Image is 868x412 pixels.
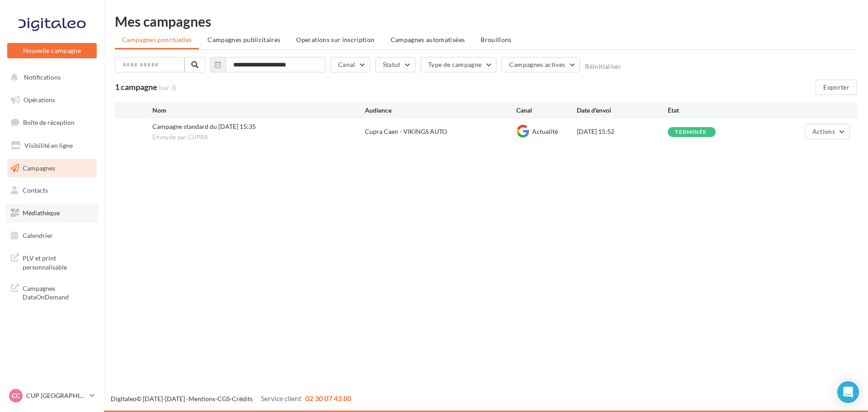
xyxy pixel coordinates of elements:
[12,391,20,400] span: CC
[5,248,99,275] a: PLV et print personnalisable
[5,204,99,223] a: Médiathèque
[812,128,835,135] span: Actions
[296,36,374,43] span: Operations sur inscription
[365,106,516,115] div: Audience
[5,279,99,305] a: Campagnes DataOnDemand
[675,129,707,135] div: terminée
[5,113,99,132] a: Boîte de réception
[837,381,859,403] div: Open Intercom Messenger
[5,226,99,245] a: Calendrier
[24,73,61,81] span: Notifications
[232,395,253,403] a: Crédits
[23,186,48,194] span: Contacts
[217,395,230,403] a: CGS
[577,127,668,136] div: [DATE] 15:52
[7,387,97,404] a: CC CUP [GEOGRAPHIC_DATA]
[261,394,302,403] span: Service client
[23,118,75,126] span: Boîte de réception
[420,57,497,72] button: Type de campagne
[5,159,99,178] a: Campagnes
[532,128,558,135] span: Actualité
[805,124,850,139] button: Actions
[305,394,351,403] span: 02 30 07 43 80
[668,106,759,115] div: État
[5,136,99,155] a: Visibilité en ligne
[509,61,565,68] span: Campagnes actives
[23,209,60,217] span: Médiathèque
[111,395,137,403] a: Digitaleo
[24,96,55,104] span: Opérations
[5,90,99,109] a: Opérations
[501,57,580,72] button: Campagnes actives
[115,14,857,28] div: Mes campagnes
[23,282,93,302] span: Campagnes DataOnDemand
[481,36,512,43] span: Brouillons
[391,36,465,43] span: Campagnes automatisées
[585,63,621,70] button: Réinitialiser
[24,142,73,149] span: Visibilité en ligne
[330,57,370,72] button: Canal
[115,82,157,92] span: 1 campagne
[152,123,256,130] span: Campagne standard du 20-09-2024 15:35
[365,127,447,136] div: Cupra Caen - VIKINGS AUTO
[5,181,99,200] a: Contacts
[23,164,55,171] span: Campagnes
[23,232,53,239] span: Calendrier
[516,106,577,115] div: Canal
[7,43,97,58] button: Nouvelle campagne
[159,83,176,92] span: (sur 3)
[375,57,415,72] button: Statut
[816,80,857,95] button: Exporter
[577,106,668,115] div: Date d'envoi
[152,106,365,115] div: Nom
[26,391,86,400] p: CUP [GEOGRAPHIC_DATA]
[23,252,93,271] span: PLV et print personnalisable
[152,133,365,142] span: Envoyée par CUPRA
[5,68,95,87] button: Notifications
[111,395,351,403] span: © [DATE]-[DATE] - - -
[189,395,215,403] a: Mentions
[208,36,280,43] span: Campagnes publicitaires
